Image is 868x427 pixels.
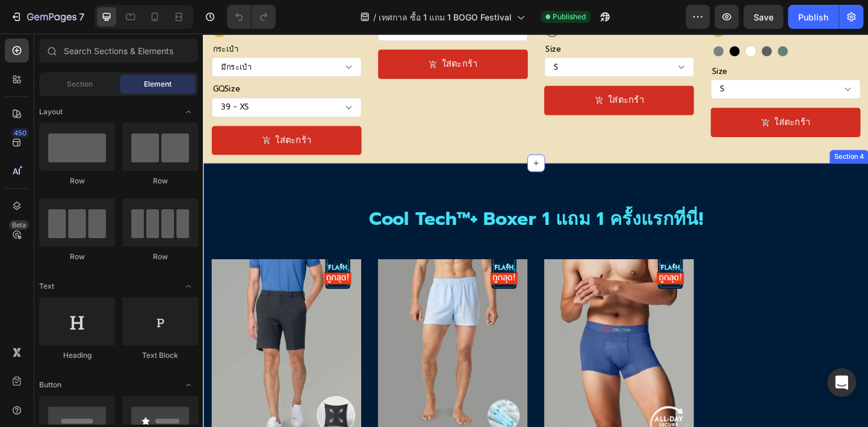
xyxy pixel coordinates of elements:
span: เทศกาล ซื้อ 1 แถม 1 BOGO Festival [379,11,512,23]
div: ใส่ตะกร้า [620,88,659,105]
span: Section [67,79,93,90]
div: Heading [39,350,115,361]
span: Save [754,12,773,22]
span: Toggle open [179,277,198,296]
div: ใส่ตะกร้า [439,64,479,81]
iframe: Design area [203,34,868,427]
div: Undo/Redo [227,5,276,29]
span: Text [39,281,54,292]
span: Button [39,379,61,390]
div: Publish [798,11,828,23]
span: Toggle open [179,102,198,121]
span: Element [144,79,172,90]
div: Beta [9,220,29,230]
legend: Size [551,32,570,50]
p: 7 [79,10,84,24]
div: Section 4 [683,128,720,139]
input: Search Sections & Elements [39,38,198,63]
div: Open Intercom Messenger [827,368,856,397]
span: Published [553,11,586,22]
button: Save [743,5,783,29]
h2: Cool Tech™+ Boxer 1 แถม 1 ครั้งแรกที่นี่! [9,188,713,216]
button: Publish [788,5,839,29]
span: Toggle open [179,375,198,395]
span: Layout [39,106,63,117]
div: Row [39,251,115,262]
div: Row [122,176,198,186]
div: Row [122,251,198,262]
div: 450 [11,128,29,138]
button: 7 [5,5,90,29]
div: Text Block [122,350,198,361]
button: ใส่ตะกร้า [551,81,713,112]
div: Row [39,176,115,186]
button: ใส่ตะกร้า [370,57,533,88]
span: / [373,11,376,23]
